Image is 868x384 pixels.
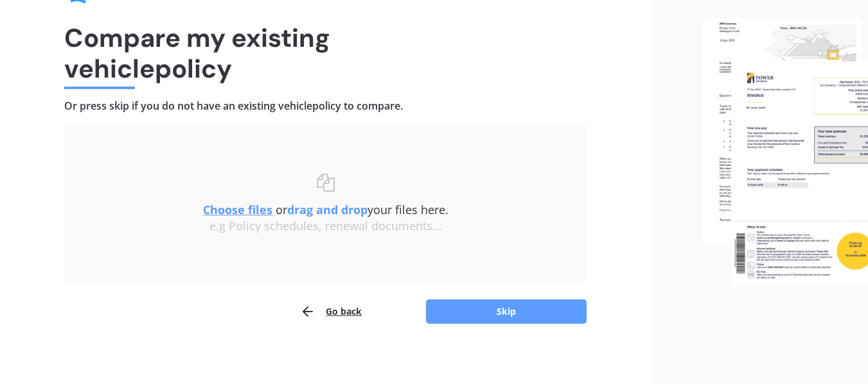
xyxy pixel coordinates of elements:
[64,22,587,84] h1: Compare my existing vehicle policy
[64,99,587,113] h4: Or press skip if you do not have an existing vehicle policy to compare.
[90,219,561,233] div: e.g Policy schedules, renewal documents...
[203,202,272,217] u: Choose files
[203,202,448,217] span: or your files here.
[287,202,368,217] b: drag and drop
[300,299,362,324] button: Go back
[426,299,587,324] button: Skip
[702,19,868,285] img: files.webp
